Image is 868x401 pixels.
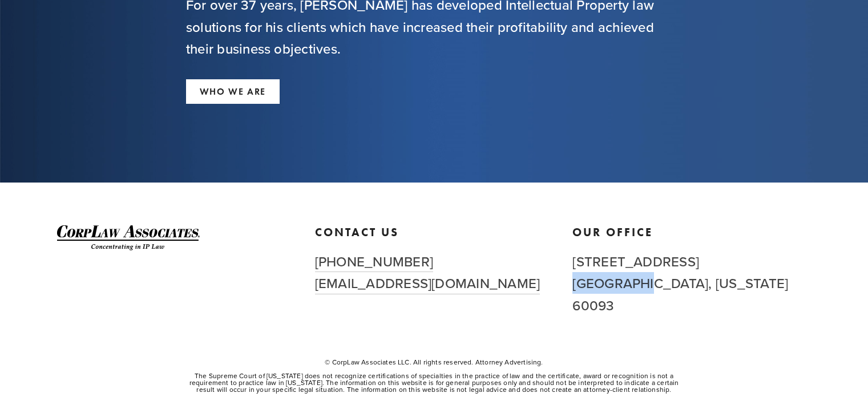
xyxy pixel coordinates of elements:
p: The Supreme Court of [US_STATE] does not recognize certifications of specialties in the practice ... [186,372,682,393]
strong: Our Office [572,225,653,239]
a: WHO WE ARE [186,79,280,104]
h2: [STREET_ADDRESS] [GEOGRAPHIC_DATA], [US_STATE] 60093 [572,250,811,316]
a: [EMAIL_ADDRESS][DOMAIN_NAME] [315,273,540,294]
a: [PHONE_NUMBER] [315,252,433,272]
strong: Contact Us [315,225,399,239]
p: © CorpLaw Associates LLC. All rights reserved. Attorney Advertising. [186,359,682,366]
